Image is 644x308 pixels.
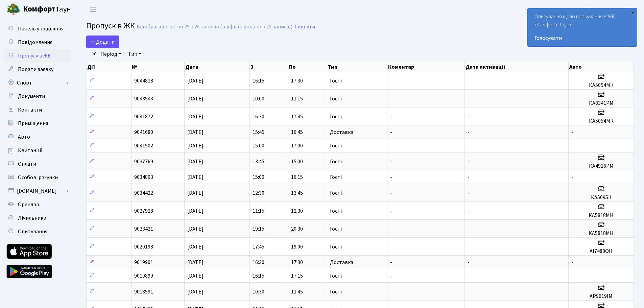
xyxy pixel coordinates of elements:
span: 9023421 [134,225,153,233]
span: - [468,113,470,120]
span: Доставка [330,260,353,265]
a: Каричковська Т. В. [587,5,636,14]
span: Подати заявку [18,66,53,73]
a: Квитанції [3,144,71,157]
span: Квитанції [18,147,43,154]
a: Оплати [3,157,71,171]
a: Приміщення [3,117,71,130]
span: - [571,272,573,280]
b: Каричковська Т. В. [587,6,636,13]
span: 20:30 [291,225,303,233]
span: 19:15 [253,225,264,233]
span: [DATE] [187,173,204,181]
span: Повідомлення [18,39,52,46]
span: [DATE] [187,272,204,280]
span: Гості [330,96,342,101]
span: 17:30 [291,259,303,266]
span: - [468,207,470,215]
span: 9043543 [134,95,153,102]
span: - [468,259,470,266]
span: [DATE] [187,243,204,251]
h5: КА8341РМ [571,100,631,106]
span: 11:45 [291,288,303,295]
button: Переключити навігацію [85,4,101,15]
span: [DATE] [187,128,204,136]
h5: КА5095ІІ [571,194,631,201]
span: - [390,113,392,120]
span: 16:30 [253,113,264,120]
h5: КА4916РМ [571,163,631,169]
span: Гості [330,244,342,250]
span: Гості [330,190,342,196]
a: Контакти [3,103,71,117]
span: - [571,128,573,136]
span: 15:00 [291,158,303,165]
span: 9019901 [134,259,153,266]
h5: АІ7488ОН [571,248,631,255]
th: Дата [185,62,249,72]
span: - [468,77,470,85]
span: 9041872 [134,113,153,120]
h5: КА5054МК [571,118,631,124]
span: Панель управління [18,25,64,32]
span: - [390,243,392,251]
span: 10:30 [253,288,264,295]
span: Гості [330,174,342,180]
th: Тип [327,62,387,72]
span: 17:00 [291,142,303,149]
span: - [468,128,470,136]
span: Гості [330,114,342,119]
span: - [390,272,392,280]
span: [DATE] [187,189,204,197]
a: Авто [3,130,71,144]
span: 12:30 [291,207,303,215]
span: 9034893 [134,173,153,181]
span: 9041680 [134,128,153,136]
span: [DATE] [187,95,204,102]
span: 10:00 [253,95,264,102]
span: - [468,189,470,197]
a: Панель управління [3,22,71,35]
span: - [390,189,392,197]
span: 9037769 [134,158,153,165]
a: Орендарі [3,198,71,211]
span: 16:15 [253,77,264,85]
span: [DATE] [187,225,204,233]
span: 15:00 [253,173,264,181]
span: - [468,173,470,181]
h5: КА5054МК [571,82,631,89]
span: [DATE] [187,288,204,295]
span: Гості [330,273,342,279]
span: 9019899 [134,272,153,280]
span: 11:15 [253,207,264,215]
span: 11:15 [291,95,303,102]
div: × [629,9,636,16]
span: 9041502 [134,142,153,149]
a: Повідомлення [3,35,71,49]
b: Комфорт [23,4,55,15]
span: 16:15 [291,173,303,181]
span: - [571,173,573,181]
a: Тип [125,48,144,60]
a: Опитування [3,225,71,238]
th: Коментар [387,62,464,72]
th: № [131,62,185,72]
span: - [468,288,470,295]
span: 9044818 [134,77,153,85]
span: 17:15 [291,272,303,280]
span: Документи [18,93,45,100]
a: Особові рахунки [3,171,71,184]
span: 12:30 [253,189,264,197]
span: 17:45 [253,243,264,251]
span: - [468,142,470,149]
span: Авто [18,133,30,141]
span: 17:30 [291,77,303,85]
span: Гості [330,159,342,164]
span: - [468,243,470,251]
span: - [390,207,392,215]
h5: КА5818МН [571,212,631,219]
span: 17:45 [291,113,303,120]
h5: КА5818МН [571,230,631,237]
span: - [390,95,392,102]
span: Пропуск в ЖК [18,52,51,60]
